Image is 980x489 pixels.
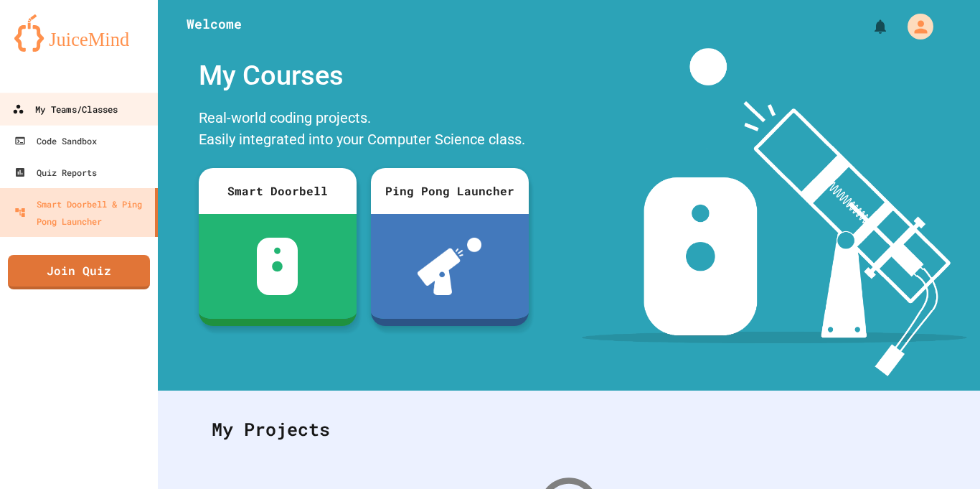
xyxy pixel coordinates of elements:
[892,10,937,43] div: My Account
[14,132,97,149] div: Code Sandbox
[582,48,966,376] img: banner-image-my-projects.png
[418,238,481,295] img: ppl-with-ball.png
[14,164,97,181] div: Quiz Reports
[192,103,536,157] div: Real-world coding projects. Easily integrated into your Computer Science class.
[199,168,357,214] div: Smart Doorbell
[197,401,941,457] div: My Projects
[257,238,298,295] img: sdb-white.svg
[371,168,529,214] div: Ping Pong Launcher
[14,14,143,52] img: logo-orange.svg
[12,101,118,118] div: My Teams/Classes
[14,195,149,230] div: Smart Doorbell & Ping Pong Launcher
[192,48,536,103] div: My Courses
[8,255,150,289] a: Join Quiz
[845,14,892,39] div: My Notifications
